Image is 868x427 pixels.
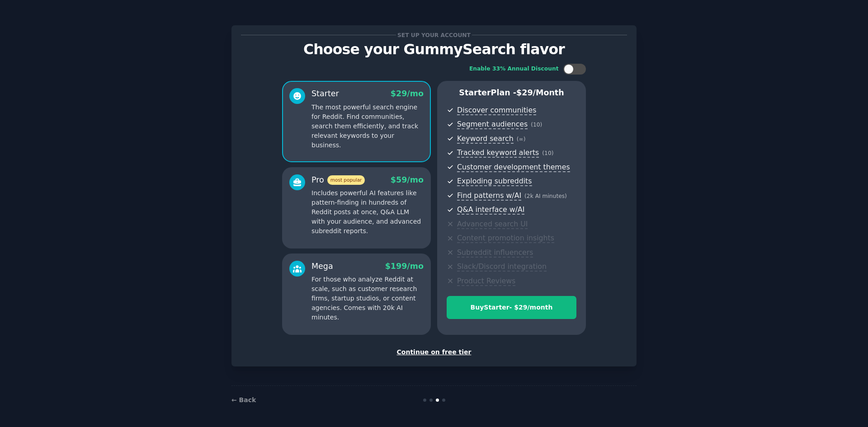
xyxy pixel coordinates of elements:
[391,175,424,184] span: $ 59 /mo
[457,191,521,201] span: Find patterns w/AI
[457,220,528,229] span: Advanced search UI
[457,134,514,144] span: Keyword search
[516,88,564,97] span: $ 29 /month
[391,89,424,98] span: $ 29 /mo
[311,103,424,150] p: The most powerful search engine for Reddit. Find communities, search them efficiently, and track ...
[457,148,539,158] span: Tracked keyword alerts
[396,30,472,40] span: Set up your account
[457,163,570,172] span: Customer development themes
[311,188,424,236] p: Includes powerful AI features like pattern-finding in hundreds of Reddit posts at once, Q&A LLM w...
[517,136,526,142] span: ( ∞ )
[311,261,333,272] div: Mega
[457,120,528,129] span: Segment audiences
[447,296,576,319] button: BuyStarter- $29/month
[241,347,627,357] div: Continue on free tier
[311,275,424,322] p: For those who analyze Reddit at scale, such as customer research firms, startup studios, or conte...
[457,277,515,286] span: Product Reviews
[385,262,424,271] span: $ 199 /mo
[457,248,533,258] span: Subreddit influencers
[327,175,365,185] span: most popular
[457,106,536,115] span: Discover communities
[542,150,553,156] span: ( 10 )
[241,42,627,57] p: Choose your GummySearch flavor
[447,303,576,312] div: Buy Starter - $ 29 /month
[311,88,339,99] div: Starter
[231,396,256,404] a: ← Back
[469,65,559,73] div: Enable 33% Annual Discount
[457,177,532,186] span: Exploding subreddits
[531,122,542,128] span: ( 10 )
[457,262,547,272] span: Slack/Discord integration
[524,193,567,199] span: ( 2k AI minutes )
[447,87,576,99] p: Starter Plan -
[457,234,554,243] span: Content promotion insights
[457,205,524,215] span: Q&A interface w/AI
[311,174,365,186] div: Pro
